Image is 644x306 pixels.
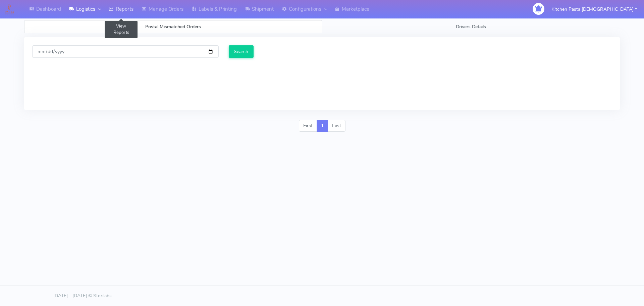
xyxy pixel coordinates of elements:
span: Postal Mismatched Orders [145,24,201,30]
input: Search [229,45,254,58]
ul: Tabs [24,20,620,33]
span: Drivers Details [456,24,486,30]
a: 1 [317,120,328,132]
button: Kitchen Pasta [DEMOGRAPHIC_DATA] [546,2,642,16]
